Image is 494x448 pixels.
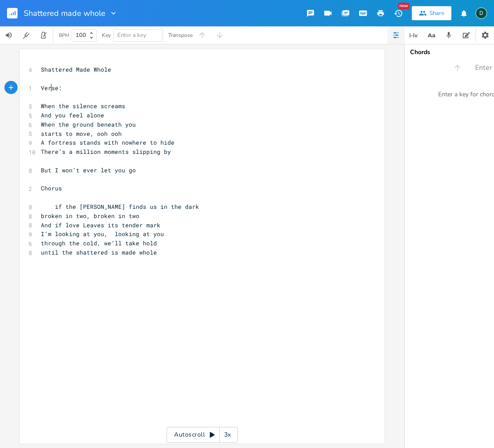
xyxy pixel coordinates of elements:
span: through the cold, we’ll take hold [41,239,157,247]
span: Verse: [41,84,62,92]
div: Donna Britton Bukevicz [476,7,487,19]
span: broken in two, broken in two [41,212,139,220]
div: Transpose [168,33,193,38]
button: D [476,3,487,23]
span: Shattered made whole [24,9,105,17]
span: Shattered Made Whole [41,66,111,73]
span: And you feel alone [41,111,104,119]
span: I’m looking at you, looking at you [41,230,164,238]
div: Key [102,33,111,38]
div: BPM [59,33,69,38]
div: New [398,3,410,9]
span: When the silence screams [41,102,125,110]
span: until the shattered is made whole [41,248,157,256]
span: There’s a million moments slipping by [41,148,171,156]
span: if the [PERSON_NAME] finds us in the dark [41,203,199,211]
span: Enter a key [117,31,146,39]
div: Autoscroll [167,427,238,443]
button: New [389,5,407,21]
button: Share [412,6,451,20]
span: starts to move, ooh ooh [41,130,122,138]
span: Chorus [41,184,62,192]
div: 3x [220,427,236,443]
span: But I won’t ever let you go [41,166,136,174]
div: Share [429,9,444,17]
span: A fortress stands with nowhere to hide [41,138,174,146]
span: When the ground beneath you [41,120,136,128]
span: And if love Leaves its tender mark [41,221,160,229]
